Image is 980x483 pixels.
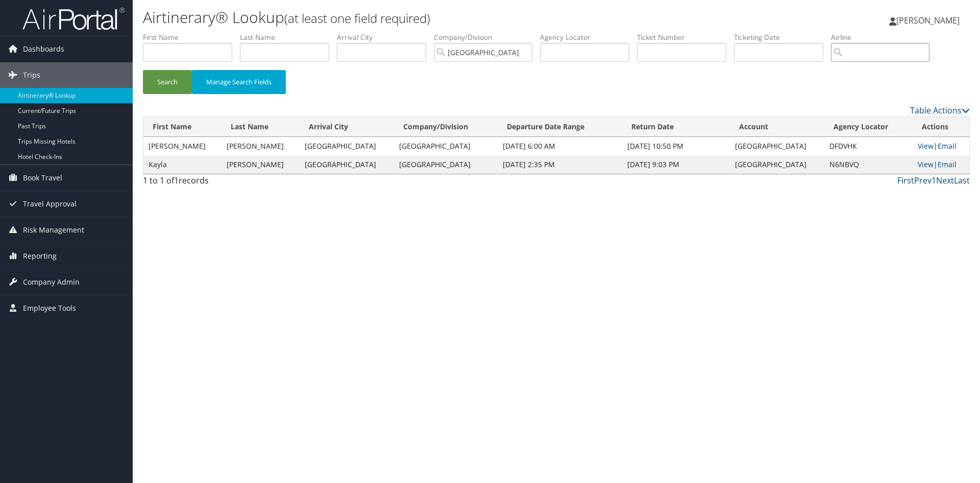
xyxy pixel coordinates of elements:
th: Last Name: activate to sort column ascending [222,117,300,137]
a: Email [938,159,957,169]
a: First [897,175,914,186]
label: Airline [831,32,937,42]
button: Search [143,70,192,94]
td: [DATE] 2:35 PM [498,155,622,174]
span: Employee Tools [23,295,76,321]
label: Last Name [240,32,337,42]
th: Departure Date Range: activate to sort column ascending [498,117,622,137]
img: airportal-logo.png [22,7,125,31]
td: [PERSON_NAME] [222,155,300,174]
th: Arrival City: activate to sort column ascending [300,117,394,137]
h1: Airtinerary® Lookup [143,7,694,28]
button: Manage Search Fields [192,70,286,94]
span: Book Travel [23,165,62,191]
label: Ticket Number [637,32,734,42]
td: [PERSON_NAME] [222,137,300,155]
label: Arrival City [337,32,434,42]
td: | [913,155,969,174]
td: [DATE] 10:50 PM [622,137,730,155]
th: Return Date: activate to sort column ascending [622,117,730,137]
td: [PERSON_NAME] [143,137,222,155]
a: Email [938,141,957,151]
div: 1 to 1 of records [143,174,338,192]
th: Actions [913,117,969,137]
label: Ticketing Date [734,32,831,42]
td: [GEOGRAPHIC_DATA] [300,137,394,155]
label: Company/Division [434,32,540,42]
th: Company/Division [394,117,498,137]
a: [PERSON_NAME] [889,5,970,36]
span: Travel Approval [23,191,77,217]
small: (at least one field required) [284,10,430,27]
a: 1 [932,175,936,186]
span: Reporting [23,243,57,269]
td: | [913,137,969,155]
td: [GEOGRAPHIC_DATA] [394,137,498,155]
a: View [918,141,934,151]
td: N6NBVQ [824,155,913,174]
span: Company Admin [23,269,80,295]
th: Agency Locator: activate to sort column ascending [824,117,913,137]
span: [PERSON_NAME] [896,15,960,26]
a: Last [954,175,970,186]
a: Prev [914,175,932,186]
th: First Name: activate to sort column ascending [143,117,222,137]
label: Agency Locator [540,32,637,42]
td: [GEOGRAPHIC_DATA] [394,155,498,174]
td: DFDVHK [824,137,913,155]
th: Account: activate to sort column ascending [730,117,824,137]
span: Dashboards [23,36,64,62]
span: Risk Management [23,217,84,243]
span: Trips [23,62,40,88]
td: [DATE] 9:03 PM [622,155,730,174]
td: Kayla [143,155,222,174]
a: Table Actions [910,105,970,116]
td: [GEOGRAPHIC_DATA] [300,155,394,174]
td: [DATE] 6:00 AM [498,137,622,155]
span: 1 [174,175,179,186]
td: [GEOGRAPHIC_DATA] [730,137,824,155]
label: First Name [143,32,240,42]
a: View [918,159,934,169]
a: Next [936,175,954,186]
td: [GEOGRAPHIC_DATA] [730,155,824,174]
